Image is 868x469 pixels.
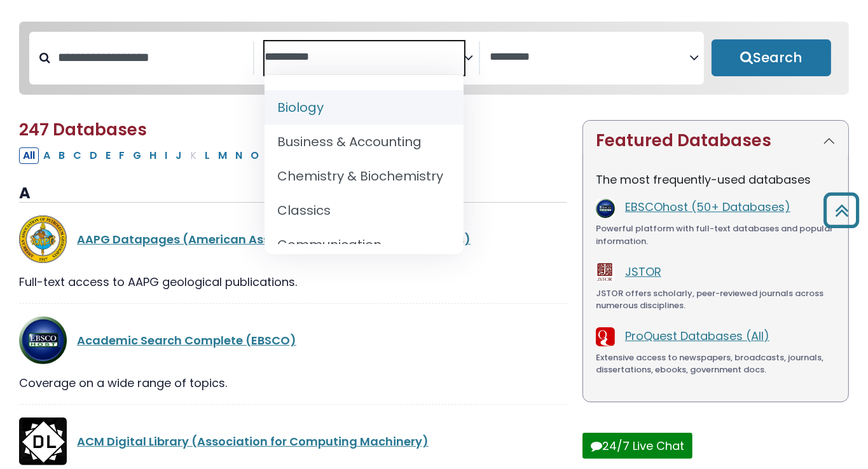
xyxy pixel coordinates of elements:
button: 24/7 Live Chat [582,433,692,459]
div: Coverage on a wide range of topics. [19,374,567,391]
div: Powerful platform with full-text databases and popular information. [596,222,836,247]
a: EBSCOhost (50+ Databases) [625,199,790,215]
button: Featured Databases [583,121,848,161]
p: The most frequently-used databases [596,171,836,188]
button: Filter Results N [231,147,246,164]
button: Filter Results D [86,147,101,164]
li: Chemistry & Biochemistry [265,159,464,193]
button: Filter Results C [69,147,85,164]
a: ProQuest Databases (All) [625,328,769,344]
nav: Search filters [19,22,849,95]
button: Filter Results O [247,147,263,164]
span: 247 Databases [19,118,147,141]
button: Filter Results J [172,147,186,164]
div: Alpha-list to filter by first letter of database name [19,147,448,163]
button: Filter Results M [214,147,231,164]
button: Filter Results I [161,147,171,164]
div: JSTOR offers scholarly, peer-reviewed journals across numerous disciplines. [596,287,836,312]
li: Communication [265,228,464,262]
li: Classics [265,193,464,228]
button: Filter Results B [55,147,69,164]
textarea: Search [265,51,464,64]
a: Academic Search Complete (EBSCO) [77,332,296,348]
button: Filter Results A [39,147,54,164]
a: ACM Digital Library (Association for Computing Machinery) [77,433,429,449]
div: Full-text access to AAPG geological publications. [19,273,567,290]
button: Filter Results G [129,147,145,164]
button: Submit for Search Results [712,39,831,76]
h3: A [19,184,567,203]
li: Business & Accounting [265,125,464,159]
button: All [19,147,39,164]
button: Filter Results E [102,147,114,164]
a: Back to Top [819,198,865,222]
textarea: Search [490,51,689,64]
button: Filter Results P [263,147,277,164]
a: AAPG Datapages (American Association of Petroleum Geologists) [77,231,471,247]
button: Filter Results F [115,147,128,164]
div: Extensive access to newspapers, broadcasts, journals, dissertations, ebooks, government docs. [596,351,836,376]
button: Filter Results L [201,147,214,164]
button: Filter Results H [146,147,160,164]
li: Biology [265,90,464,125]
a: JSTOR [625,264,661,280]
input: Search database by title or keyword [50,47,253,68]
